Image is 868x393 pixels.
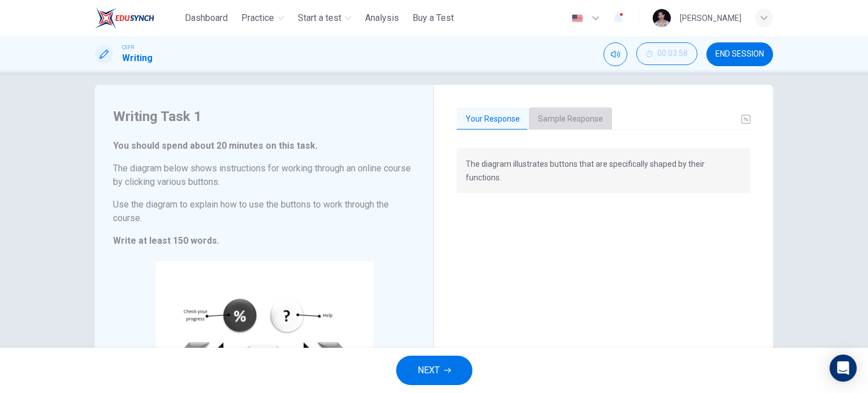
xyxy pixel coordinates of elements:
span: Dashboard [185,11,228,25]
button: Buy a Test [408,8,458,28]
strong: Write at least 150 words. [113,235,219,246]
button: 00:03:58 [636,42,697,65]
p: The diagram illustrates buttons that are specifically shaped by their functions. [466,157,741,184]
h6: The diagram below shows instructions for working through an online course by clicking various but... [113,162,415,189]
span: Analysis [365,11,399,25]
span: 00:03:58 [657,49,688,58]
span: CEFR [122,44,134,51]
h1: Writing [122,51,153,65]
div: Open Intercom Messenger [830,355,857,382]
button: END SESSION [706,42,773,66]
img: ELTC logo [95,7,154,29]
button: Analysis [361,8,403,28]
span: END SESSION [715,50,764,59]
a: ELTC logo [95,7,180,29]
div: [PERSON_NAME] [680,11,741,25]
img: en [570,14,584,23]
span: Practice [241,11,274,25]
button: Practice [237,8,289,28]
div: basic tabs example [457,107,750,131]
button: Dashboard [180,8,232,28]
button: NEXT [396,356,472,385]
h4: Writing Task 1 [113,107,415,126]
div: Mute [604,42,627,66]
span: Start a test [298,11,341,25]
button: Sample Response [529,107,612,131]
h6: Use the diagram to explain how to use the buttons to work through the course. [113,198,415,225]
span: NEXT [418,362,440,378]
div: Hide [636,42,697,66]
h6: You should spend about 20 minutes on this task. [113,139,415,153]
button: Your Response [457,107,529,131]
span: Buy a Test [413,11,454,25]
img: Profile picture [653,9,671,27]
button: Start a test [293,8,356,28]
